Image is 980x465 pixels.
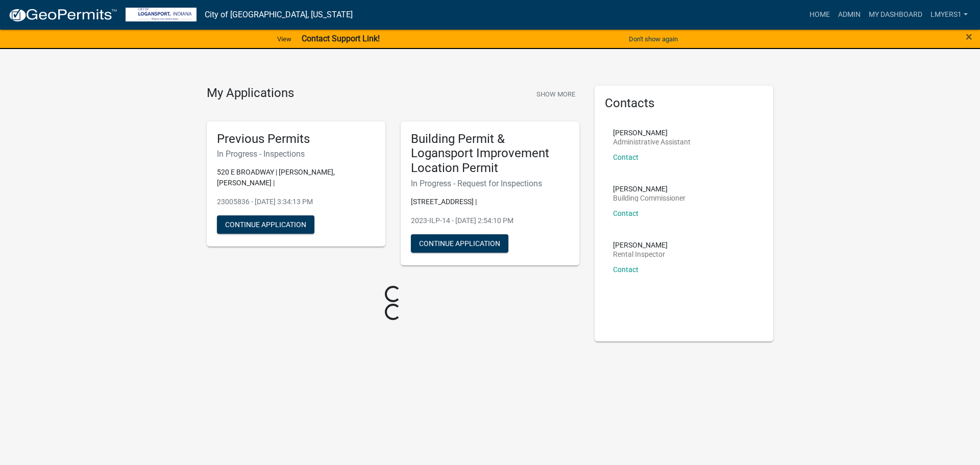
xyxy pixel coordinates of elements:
button: Show More [532,86,579,103]
p: 23005836 - [DATE] 3:34:13 PM [217,197,375,207]
a: Contact [613,265,639,274]
h4: My Applications [207,86,294,101]
a: View [273,31,296,47]
button: Continue Application [411,234,508,253]
a: Contact [613,209,639,217]
h6: In Progress - Inspections [217,149,375,159]
h5: Contacts [605,96,763,111]
p: Building Commissioner [613,194,685,202]
span: × [966,30,972,44]
p: Rental Inspector [613,251,668,258]
button: Close [966,31,972,43]
button: Continue Application [217,215,314,234]
img: City of Logansport, Indiana [126,8,197,21]
h6: In Progress - Request for Inspections [411,179,569,188]
h5: Building Permit & Logansport Improvement Location Permit [411,132,569,176]
p: [PERSON_NAME] [613,185,685,192]
a: Admin [834,5,865,25]
a: Home [805,5,834,25]
p: 2023-ILP-14 - [DATE] 2:54:10 PM [411,215,569,226]
a: My Dashboard [865,5,926,25]
p: [STREET_ADDRESS] | [411,197,569,207]
p: [PERSON_NAME] [613,241,668,249]
a: City of [GEOGRAPHIC_DATA], [US_STATE] [205,6,353,23]
a: lmyers1 [926,5,972,25]
button: Don't show again [625,31,682,47]
a: Contact [613,153,639,161]
p: [PERSON_NAME] [613,129,691,136]
h5: Previous Permits [217,132,375,146]
strong: Contact Support Link! [302,34,380,43]
p: Administrative Assistant [613,138,691,145]
p: 520 E BROADWAY | [PERSON_NAME], [PERSON_NAME] | [217,167,375,188]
